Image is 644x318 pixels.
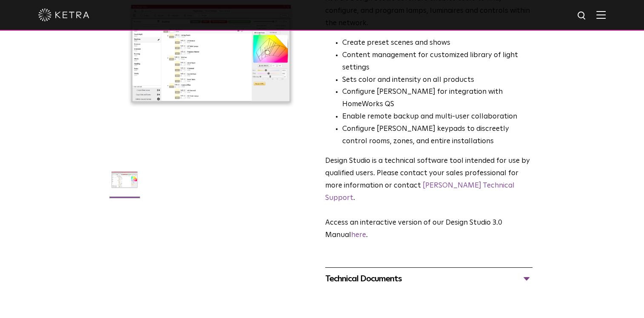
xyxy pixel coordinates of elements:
p: Design Studio is a technical software tool intended for use by qualified users. Please contact yo... [325,155,532,205]
li: Content management for customized library of light settings [342,49,532,74]
li: Sets color and intensity on all products [342,74,532,87]
img: DS-2.0 [108,163,141,202]
img: search icon [577,11,587,21]
div: Technical Documents [325,272,532,286]
img: ketra-logo-2019-white [38,9,89,21]
p: Access an interactive version of our Design Studio 3.0 Manual . [325,217,532,242]
a: here [351,231,366,239]
li: Create preset scenes and shows [342,37,532,49]
img: Hamburger%20Nav.svg [596,11,606,19]
a: [PERSON_NAME] Technical Support [325,182,515,202]
li: Configure [PERSON_NAME] keypads to discreetly control rooms, zones, and entire installations [342,123,532,148]
li: Configure [PERSON_NAME] for integration with HomeWorks QS [342,86,532,111]
li: Enable remote backup and multi-user collaboration [342,111,532,123]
